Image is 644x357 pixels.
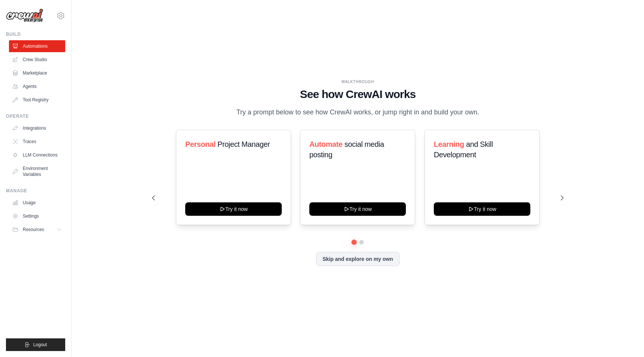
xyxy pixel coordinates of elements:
[309,140,342,148] span: Automate
[9,54,65,66] a: Crew Studio
[6,188,65,194] div: Manage
[434,140,464,148] span: Learning
[9,122,65,134] a: Integrations
[217,140,270,148] span: Project Manager
[33,342,47,348] span: Logout
[6,31,65,37] div: Build
[9,210,65,222] a: Settings
[9,197,65,209] a: Usage
[434,202,530,216] button: Try it now
[6,9,43,23] img: Logo
[185,202,282,216] button: Try it now
[434,140,493,159] span: and Skill Development
[9,162,65,180] a: Environment Variables
[309,140,384,159] span: social media posting
[6,113,65,119] div: Operate
[9,136,65,148] a: Traces
[233,107,483,118] p: Try a prompt below to see how CrewAI works, or jump right in and build your own.
[6,338,65,351] button: Logout
[309,202,406,216] button: Try it now
[316,252,399,266] button: Skip and explore on my own
[185,140,215,148] span: Personal
[23,227,44,233] span: Resources
[9,94,65,106] a: Tool Registry
[9,40,65,52] a: Automations
[9,80,65,92] a: Agents
[9,224,65,236] button: Resources
[9,149,65,161] a: LLM Connections
[152,79,563,85] div: WALKTHROUGH
[9,67,65,79] a: Marketplace
[152,88,563,101] h1: See how CrewAI works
